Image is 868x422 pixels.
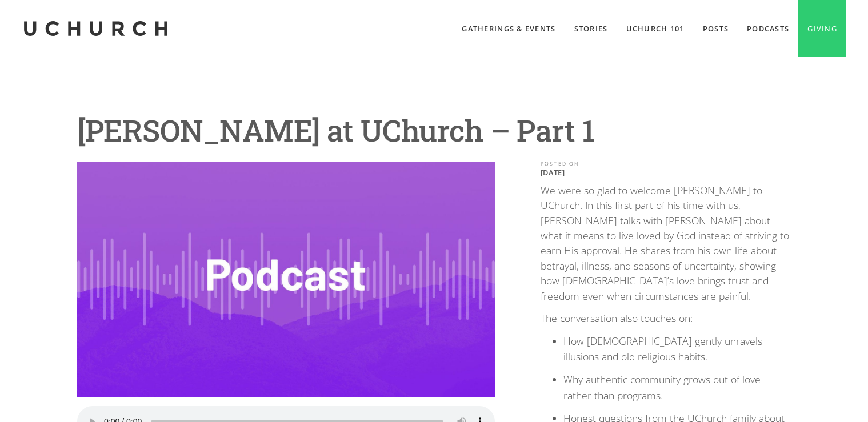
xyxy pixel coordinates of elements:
p: We were so glad to welcome [PERSON_NAME] to UChurch. In this first part of his time with us, [PER... [541,183,791,303]
p: The conversation also touches on: [541,311,791,325]
img: Wayne Jacobsen at UChurch – Part 1 [77,162,495,396]
li: How [DEMOGRAPHIC_DATA] gently unravels illusions and old religious habits. [563,333,791,365]
div: POSTED ON [541,162,791,167]
li: Why authentic community grows out of love rather than programs. [563,372,791,403]
h1: [PERSON_NAME] at UChurch – Part 1 [77,114,791,147]
p: [DATE] [541,168,791,177]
